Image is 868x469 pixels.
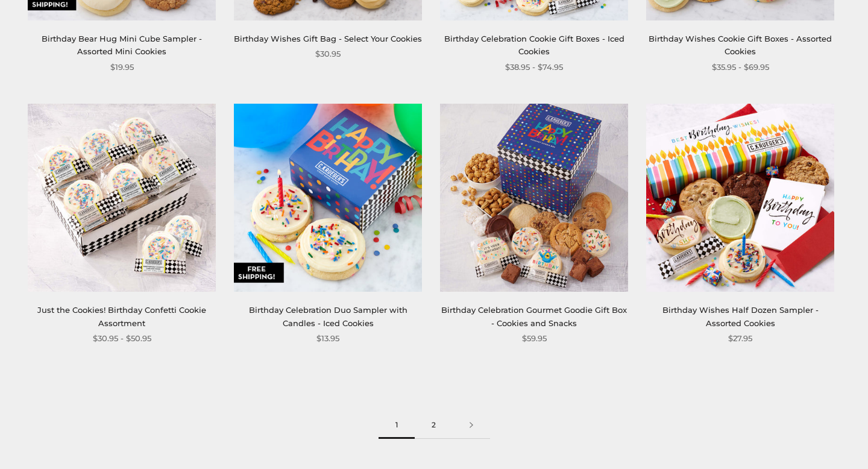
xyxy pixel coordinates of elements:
span: 1 [379,412,415,439]
iframe: Sign Up via Text for Offers [10,423,125,459]
span: $38.95 - $74.95 [505,61,563,74]
span: $13.95 [316,332,339,345]
img: Just the Cookies! Birthday Confetti Cookie Assortment [28,104,216,292]
img: Birthday Wishes Half Dozen Sampler - Assorted Cookies [646,104,834,292]
span: $19.95 [110,61,134,74]
span: $59.95 [522,332,547,345]
img: Birthday Celebration Gourmet Goodie Gift Box - Cookies and Snacks [440,104,628,292]
a: Birthday Celebration Cookie Gift Boxes - Iced Cookies [444,34,624,56]
span: $30.95 - $50.95 [93,332,151,345]
a: Birthday Wishes Cookie Gift Boxes - Assorted Cookies [649,34,832,56]
a: 2 [415,412,453,439]
a: Birthday Celebration Gourmet Goodie Gift Box - Cookies and Snacks [441,305,627,327]
a: Birthday Bear Hug Mini Cube Sampler - Assorted Mini Cookies [42,34,202,56]
a: Birthday Celebration Duo Sampler with Candles - Iced Cookies [249,305,407,327]
a: Next page [453,412,490,439]
img: Birthday Celebration Duo Sampler with Candles - Iced Cookies [234,104,422,292]
a: Birthday Wishes Half Dozen Sampler - Assorted Cookies [662,305,819,327]
span: $35.95 - $69.95 [712,61,769,74]
span: $30.95 [315,48,341,60]
a: Birthday Wishes Gift Bag - Select Your Cookies [234,34,422,43]
span: $27.95 [728,332,752,345]
a: Just the Cookies! Birthday Confetti Cookie Assortment [37,305,206,327]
